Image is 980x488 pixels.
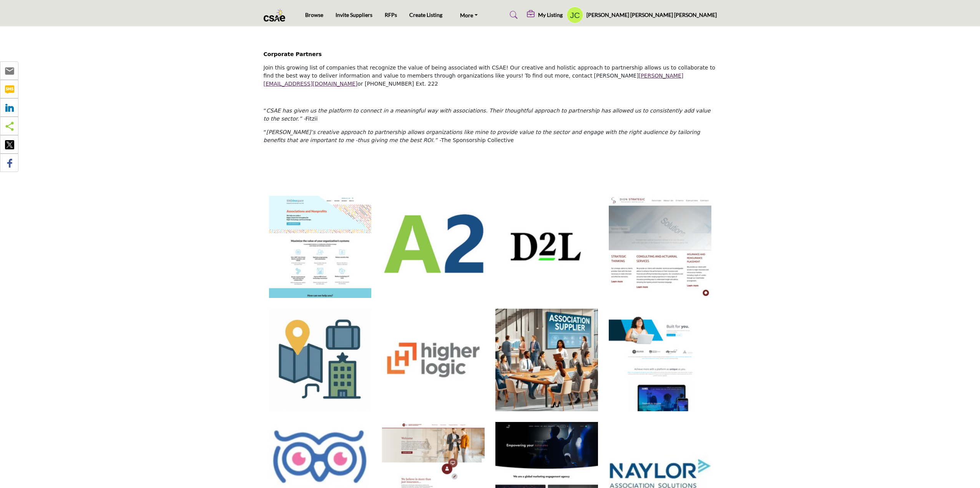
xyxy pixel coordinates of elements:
[382,309,485,411] img: a749f93c-a379-48b0-bb77-670f73f873bf.jpg
[609,309,711,411] img: 8fa8ab89-db89-4937-9af4-21538db85d9a.jpg
[264,108,711,122] em: CSAE has given us the platform to connect in a meaningful way with associations. Their thoughtful...
[264,64,717,88] p: Join this growing list of companies that recognize the value of being associated with CSAE! Our c...
[305,12,323,18] a: Browse
[264,50,717,58] h2: Corporate Partners
[385,12,397,18] a: RFPs
[566,7,583,23] button: Show hide supplier dropdown
[609,196,711,298] img: 1e0e84bf-2c00-4fda-9313-749d5698dd2e.jpg
[264,73,684,87] a: [PERSON_NAME][EMAIL_ADDRESS][DOMAIN_NAME]
[409,12,442,18] a: Create Listing
[336,12,372,18] a: Invite Suppliers
[455,10,483,20] a: More
[495,309,598,411] img: 76473080-5eb2-4f72-b7ef-3777e28d7354.jpg
[527,10,563,20] div: My Listing
[264,128,717,144] p: “ The Sponsorship Collective
[269,196,372,298] img: 2be20e39-c7f7-4300-8865-f2eb8b61ae4b.jpg
[264,9,289,22] img: Site Logo
[269,309,372,411] img: 106f3f19-604e-43fc-8ad6-c83f101fc56d.jpg
[502,9,523,21] a: Search
[264,129,700,143] em: [PERSON_NAME]’s creative approach to partnership allows organizations like mine to provide value ...
[586,11,717,19] h5: [PERSON_NAME] [PERSON_NAME] [PERSON_NAME]
[264,107,717,123] p: “ Fitzii
[382,196,485,298] img: 6e8b788d-dd5e-44fd-926b-cfc262ab6ad2.jpg
[538,12,563,18] h5: My Listing
[495,196,598,298] img: 437332f0-bb54-40d4-9215-8de8374c4901.jpg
